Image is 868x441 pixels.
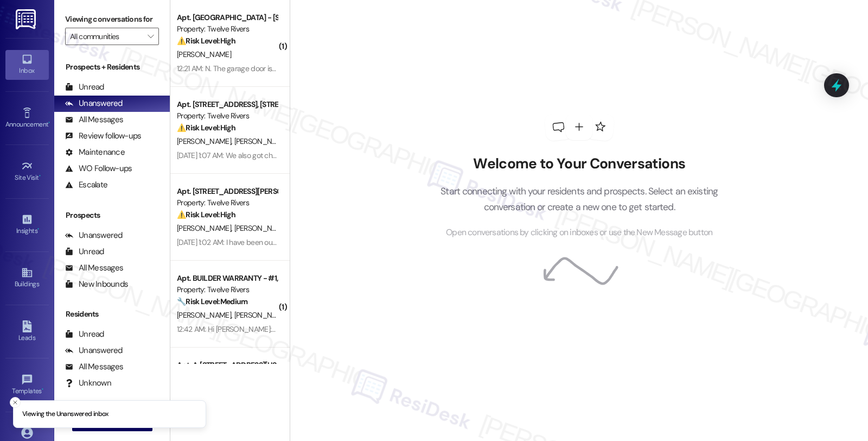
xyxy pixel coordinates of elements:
[54,308,170,320] div: Residents
[65,262,123,274] div: All Messages
[177,297,247,306] strong: 🔧 Risk Level: Medium
[177,223,234,233] span: [PERSON_NAME]
[177,110,277,122] div: Property: Twelve Rivers
[10,397,21,408] button: Close toast
[39,172,41,180] span: •
[65,329,104,340] div: Unread
[177,99,277,110] div: Apt. [STREET_ADDRESS], [STREET_ADDRESS]
[65,81,104,93] div: Unread
[5,317,49,346] a: Leads
[65,130,141,142] div: Review follow-ups
[65,114,123,125] div: All Messages
[16,9,38,29] img: ResiDesk Logo
[177,136,234,146] span: [PERSON_NAME]
[65,179,107,191] div: Escalate
[177,310,234,320] span: [PERSON_NAME]
[22,409,108,419] p: Viewing the Unanswered inbox
[42,386,43,393] span: •
[177,186,277,197] div: Apt. [STREET_ADDRESS][PERSON_NAME][PERSON_NAME]
[65,246,104,257] div: Unread
[5,263,49,293] a: Buildings
[5,210,49,240] a: Insights •
[177,197,277,209] div: Property: Twelve Rivers
[65,377,111,389] div: Unknown
[54,61,170,73] div: Prospects + Residents
[424,155,735,173] h2: Welcome to Your Conversations
[177,273,277,284] div: Apt. BUILDER WARRANTY - #1, BUILDER WARRANTY - [STREET_ADDRESS]
[148,32,154,41] i: 
[234,136,289,146] span: [PERSON_NAME]
[177,49,231,59] span: [PERSON_NAME]
[37,225,39,233] span: •
[65,163,132,174] div: WO Follow-ups
[177,360,277,371] div: Apt. A, [STREET_ADDRESS][US_STATE]
[177,237,348,247] div: [DATE] 1:02 AM: I have been out of the country until 9/4
[65,11,159,28] label: Viewing conversations for
[54,210,170,221] div: Prospects
[177,150,470,160] div: [DATE] 1:07 AM: We also got charged another $350 recently, which we were unsure of as well.
[177,36,235,46] strong: ⚠️ Risk Level: High
[177,123,235,133] strong: ⚠️ Risk Level: High
[177,64,448,73] div: 12:21 AM: N. The garage door is still not working, and the repair company has not come.
[446,226,712,240] span: Open conversations by clicking on inboxes or use the New Message button
[424,184,735,215] p: Start connecting with your residents and prospects. Select an existing conversation or create a n...
[234,310,289,320] span: [PERSON_NAME]
[65,361,123,373] div: All Messages
[48,119,50,127] span: •
[177,23,277,35] div: Property: Twelve Rivers
[65,279,128,290] div: New Inbounds
[177,12,277,23] div: Apt. [GEOGRAPHIC_DATA] - [STREET_ADDRESS], [STREET_ADDRESS]
[5,50,49,79] a: Inbox
[5,157,49,186] a: Site Visit •
[177,210,235,219] strong: ⚠️ Risk Level: High
[65,147,125,158] div: Maintenance
[65,345,123,356] div: Unanswered
[70,28,142,45] input: All communities
[5,370,49,400] a: Templates •
[177,284,277,295] div: Property: Twelve Rivers
[234,223,289,233] span: [PERSON_NAME]
[65,230,123,241] div: Unanswered
[65,98,123,109] div: Unanswered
